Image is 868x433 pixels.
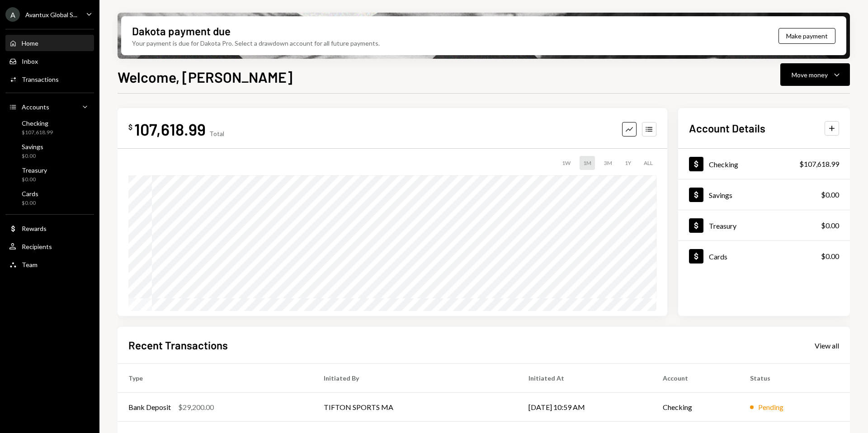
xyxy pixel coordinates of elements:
[678,179,850,210] a: Savings$0.00
[709,191,732,199] div: Savings
[5,117,94,138] a: Checking$107,618.99
[118,68,292,86] h1: Welcome, [PERSON_NAME]
[821,251,839,262] div: $0.00
[518,364,651,393] th: Initiated At
[22,119,53,127] div: Checking
[22,166,47,174] div: Treasury
[5,7,20,22] div: A
[580,156,595,170] div: 1M
[5,220,94,236] a: Rewards
[5,99,94,115] a: Accounts
[678,210,850,240] a: Treasury$0.00
[5,164,94,185] a: Treasury$0.00
[22,152,43,160] div: $0.00
[5,35,94,51] a: Home
[134,119,206,139] div: 107,618.99
[5,187,94,209] a: Cards$0.00
[22,190,38,198] div: Cards
[22,39,38,47] div: Home
[5,71,94,87] a: Transactions
[780,63,850,86] button: Move money
[128,338,228,353] h2: Recent Transactions
[792,70,828,80] div: Move money
[709,221,736,230] div: Treasury
[621,156,635,170] div: 1Y
[118,364,313,393] th: Type
[821,189,839,200] div: $0.00
[652,364,740,393] th: Account
[758,402,783,413] div: Pending
[209,130,224,137] div: Total
[5,256,94,273] a: Team
[22,176,47,184] div: $0.00
[22,103,49,111] div: Accounts
[22,243,52,250] div: Recipients
[22,75,59,83] div: Transactions
[518,393,651,422] td: [DATE] 10:59 AM
[689,121,765,136] h2: Account Details
[709,160,738,169] div: Checking
[22,129,53,136] div: $107,618.99
[821,220,839,231] div: $0.00
[652,393,740,422] td: Checking
[22,261,38,268] div: Team
[778,28,835,44] button: Make payment
[22,199,38,207] div: $0.00
[178,402,214,413] div: $29,200.00
[815,341,839,350] div: View all
[5,140,94,162] a: Savings$0.00
[313,393,518,422] td: TIFTON SPORTS MA
[22,225,47,232] div: Rewards
[600,156,616,170] div: 3M
[132,24,231,38] div: Dakota payment due
[128,122,132,132] div: $
[678,149,850,179] a: Checking$107,618.99
[709,252,727,261] div: Cards
[739,364,850,393] th: Status
[22,57,38,65] div: Inbox
[132,38,380,48] div: Your payment is due for Dakota Pro. Select a drawdown account for all future payments.
[815,340,839,350] a: View all
[5,238,94,254] a: Recipients
[25,11,77,19] div: Avantux Global S...
[313,364,518,393] th: Initiated By
[128,402,171,413] div: Bank Deposit
[678,241,850,271] a: Cards$0.00
[22,143,43,151] div: Savings
[558,156,574,170] div: 1W
[640,156,656,170] div: ALL
[5,53,94,69] a: Inbox
[799,159,839,169] div: $107,618.99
